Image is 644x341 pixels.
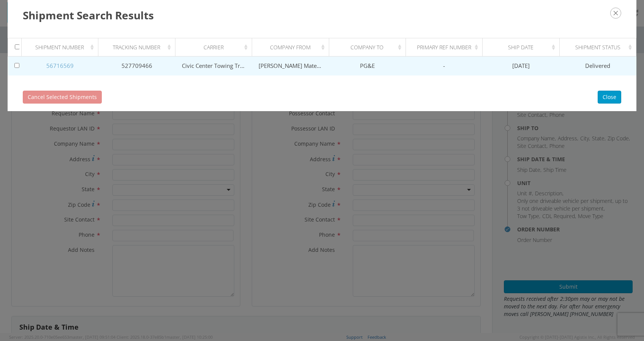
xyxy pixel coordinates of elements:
td: [PERSON_NAME] Material Handling [252,57,329,75]
div: Company To [336,44,403,51]
div: Primary Ref Number [412,44,480,51]
a: 56716569 [46,62,74,69]
td: - [406,57,482,75]
div: Company From [259,44,327,51]
div: Shipment Number [28,44,96,51]
div: Carrier [182,44,249,51]
div: Tracking Number [105,44,173,51]
td: Civic Center Towing Transport and Road Service [175,57,252,75]
div: Shipment Status [566,44,634,51]
td: PG&E [329,57,406,75]
span: Delivered [585,62,610,69]
span: [DATE] [512,62,530,69]
td: 527709466 [98,57,175,75]
span: Cancel Selected Shipments [28,93,97,101]
button: Close [598,91,621,104]
button: Cancel Selected Shipments [23,91,102,104]
div: Ship Date [489,44,557,51]
h3: Shipment Search Results [23,8,621,23]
